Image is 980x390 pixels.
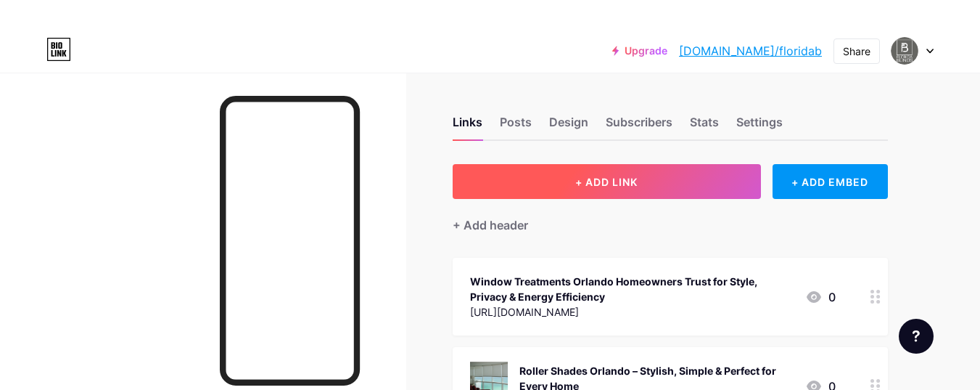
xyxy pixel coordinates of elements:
a: Upgrade [612,45,667,57]
div: Stats [690,113,719,139]
button: + ADD LINK [453,164,761,199]
div: Design [549,113,588,139]
div: Share [843,44,870,59]
div: Settings [736,113,783,139]
div: 0 [805,288,836,306]
div: Window Treatments Orlando Homeowners Trust for Style, Privacy & Energy Efficiency [470,274,794,304]
div: Posts [500,113,532,139]
div: + ADD EMBED [773,164,888,199]
div: Links [453,113,482,139]
div: Subscribers [606,113,672,139]
span: + ADD LINK [575,176,638,188]
a: [DOMAIN_NAME]/floridab [679,42,822,60]
img: Florida Blinds [891,37,918,65]
div: + Add header [453,216,528,234]
div: [URL][DOMAIN_NAME] [470,304,794,320]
